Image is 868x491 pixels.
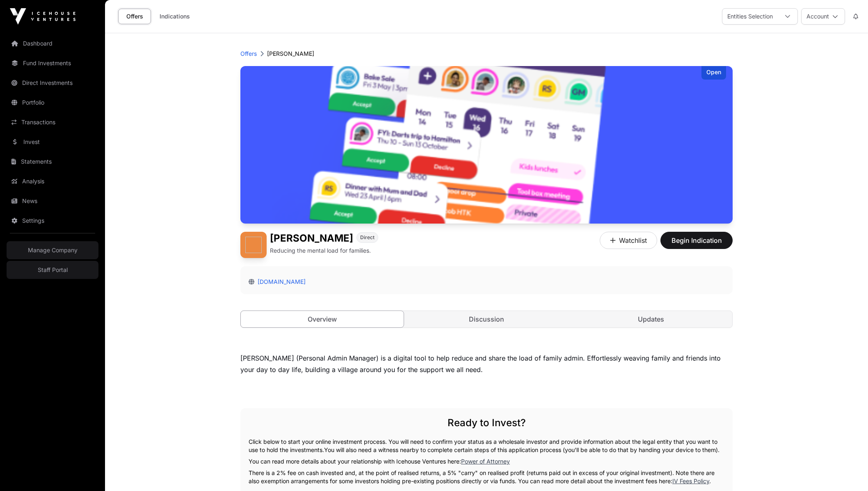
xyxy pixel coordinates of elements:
a: Statements [7,153,98,171]
span: You will also need a witness nearby to complete certain steps of this application process (you'll... [324,446,720,453]
a: Manage Company [7,241,98,259]
img: PAM [240,66,733,224]
a: News [7,192,98,210]
button: Account [801,8,845,25]
img: Icehouse Ventures Logo [10,8,75,25]
p: Reducing the mental load for families. [270,247,371,255]
a: Analysis [7,172,98,190]
p: You can read more details about your relationship with Icehouse Ventures here: [249,457,724,466]
h2: Ready to Invest? [249,416,724,429]
h1: [PERSON_NAME] [270,232,353,245]
div: Open [701,66,726,80]
a: Staff Portal [7,261,98,279]
a: Portfolio [7,94,98,112]
p: There is a 2% fee on cash invested and, at the point of realised returns, a 5% "carry" on realise... [249,469,724,485]
nav: Tabs [241,311,732,327]
a: Power of Attorney [461,458,510,465]
a: Offers [118,9,151,24]
a: Discussion [405,311,568,327]
a: Indications [154,9,195,24]
div: [PERSON_NAME] (Personal Admin Manager) is a digital tool to help reduce and share the load of fam... [240,352,733,375]
span: Direct [360,234,375,241]
a: [DOMAIN_NAME] [254,278,306,285]
a: Settings [7,212,98,230]
a: Offers [240,50,257,58]
button: Begin Indication [660,232,733,249]
img: PAM [240,232,267,258]
a: Fund Investments [7,54,98,72]
div: Entities Selection [722,9,778,24]
a: Direct Investments [7,74,98,92]
span: Begin Indication [671,235,722,245]
a: Dashboard [7,34,98,53]
a: Invest [7,133,98,151]
a: Updates [569,311,732,327]
a: IV Fees Policy [672,477,709,484]
a: Transactions [7,113,98,131]
a: Begin Indication [660,240,733,248]
button: Watchlist [600,232,657,249]
p: Click below to start your online investment process. You will need to confirm your status as a wh... [249,438,724,454]
p: [PERSON_NAME] [267,50,314,58]
a: Overview [240,311,404,328]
